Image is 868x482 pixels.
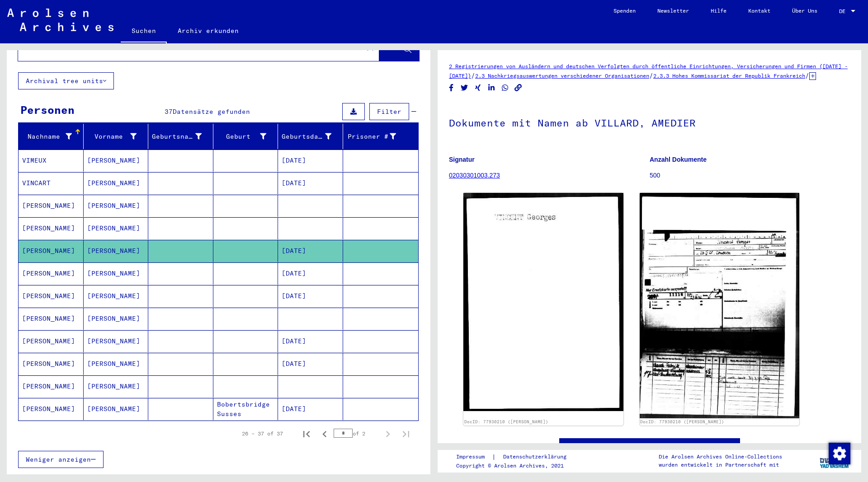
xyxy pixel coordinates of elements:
[377,108,401,116] span: Filter
[19,330,84,352] mat-cell: [PERSON_NAME]
[379,425,397,443] button: Next page
[456,452,577,462] div: |
[152,132,202,141] div: Geburtsname
[84,240,149,262] mat-cell: [PERSON_NAME]
[22,132,72,141] div: Nachname
[278,150,343,172] mat-cell: [DATE]
[447,82,456,94] button: Share on Facebook
[84,375,149,398] mat-cell: [PERSON_NAME]
[217,129,278,144] div: Geburt‏
[456,462,577,470] p: Copyright © Arolsen Archives, 2021
[369,103,409,120] button: Filter
[19,195,84,217] mat-cell: [PERSON_NAME]
[19,398,84,420] mat-cell: [PERSON_NAME]
[87,129,148,144] div: Vorname
[500,82,510,94] button: Share on WhatsApp
[84,353,149,375] mat-cell: [PERSON_NAME]
[84,172,149,194] mat-cell: [PERSON_NAME]
[7,9,113,31] img: Arolsen_neg.svg
[84,217,149,239] mat-cell: [PERSON_NAME]
[19,124,84,149] mat-header-cell: Nachname
[173,108,250,116] span: Datensätze gefunden
[84,308,149,330] mat-cell: [PERSON_NAME]
[213,398,278,420] mat-cell: Bobertsbridge Susses
[19,172,84,194] mat-cell: VINCART
[165,108,173,116] span: 37
[659,461,782,469] p: wurden entwickelt in Partnerschaft mit
[487,82,496,94] button: Share on LinkedIn
[449,63,848,79] a: 2 Registrierungen von Ausländern und deutschen Verfolgten durch öffentliche Einrichtungen, Versic...
[650,171,850,180] p: 500
[167,20,250,42] a: Archiv erkunden
[580,441,719,451] a: See comments created before [DATE]
[343,124,419,149] mat-header-cell: Prisoner #
[217,132,267,141] div: Geburt‏
[84,195,149,217] mat-cell: [PERSON_NAME]
[473,82,483,94] button: Share on Xing
[278,398,343,420] mat-cell: [DATE]
[282,132,331,141] div: Geburtsdatum
[213,124,278,149] mat-header-cell: Geburt‏
[18,72,114,89] button: Archival tree units
[278,330,343,352] mat-cell: [DATE]
[278,285,343,307] mat-cell: [DATE]
[297,425,316,443] button: First page
[334,429,379,438] div: of 2
[87,132,137,141] div: Vorname
[650,156,707,163] b: Anzahl Dokumente
[242,430,283,438] div: 26 – 37 of 37
[19,217,84,239] mat-cell: [PERSON_NAME]
[278,353,343,375] mat-cell: [DATE]
[316,425,334,443] button: Previous page
[19,285,84,307] mat-cell: [PERSON_NAME]
[640,193,800,418] img: 002.jpg
[19,262,84,285] mat-cell: [PERSON_NAME]
[347,132,396,141] div: Prisoner #
[456,452,492,462] a: Impressum
[84,285,149,307] mat-cell: [PERSON_NAME]
[496,452,577,462] a: Datenschutzerklärung
[460,82,469,94] button: Share on Twitter
[278,262,343,285] mat-cell: [DATE]
[805,71,809,80] span: /
[463,193,623,411] img: 001.jpg
[649,71,653,80] span: /
[278,172,343,194] mat-cell: [DATE]
[84,398,149,420] mat-cell: [PERSON_NAME]
[282,129,343,144] div: Geburtsdatum
[19,308,84,330] mat-cell: [PERSON_NAME]
[19,150,84,172] mat-cell: VIMEUX
[18,451,104,468] button: Weniger anzeigen
[829,443,850,464] img: Zustimmung ändern
[19,375,84,398] mat-cell: [PERSON_NAME]
[84,124,149,149] mat-header-cell: Vorname
[84,262,149,285] mat-cell: [PERSON_NAME]
[278,124,343,149] mat-header-cell: Geburtsdatum
[818,449,852,472] img: yv_logo.png
[121,20,167,43] a: Suchen
[26,455,91,463] span: Weniger anzeigen
[449,156,475,163] b: Signatur
[640,419,724,424] a: DocID: 77930210 ([PERSON_NAME])
[514,82,523,94] button: Copy link
[19,353,84,375] mat-cell: [PERSON_NAME]
[84,330,149,352] mat-cell: [PERSON_NAME]
[278,240,343,262] mat-cell: [DATE]
[152,129,213,144] div: Geburtsname
[22,129,83,144] div: Nachname
[475,72,649,79] a: 2.3 Nachkriegsauswertungen verschiedener Organisationen
[20,102,75,118] div: Personen
[19,240,84,262] mat-cell: [PERSON_NAME]
[449,102,850,142] h1: Dokumente mit Namen ab VILLARD, AMEDIER
[397,425,415,443] button: Last page
[653,72,805,79] a: 2.3.3 Hohes Kommissariat der Republik Frankreich
[839,8,849,14] span: DE
[347,129,408,144] div: Prisoner #
[659,453,782,461] p: Die Arolsen Archives Online-Collections
[471,71,475,80] span: /
[464,419,548,424] a: DocID: 77930210 ([PERSON_NAME])
[84,150,149,172] mat-cell: [PERSON_NAME]
[449,172,500,179] a: 02030301003.273
[148,124,213,149] mat-header-cell: Geburtsname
